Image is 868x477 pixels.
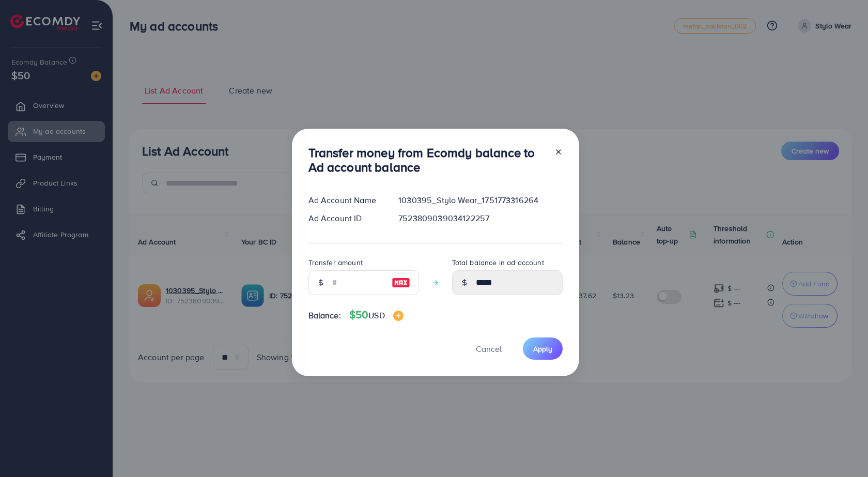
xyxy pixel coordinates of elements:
[523,337,563,360] button: Apply
[308,257,363,268] label: Transfer amount
[393,311,404,321] img: image
[533,344,552,354] span: Apply
[368,310,384,321] span: USD
[476,343,502,355] span: Cancel
[824,430,860,469] iframe: Chat
[308,145,546,175] h3: Transfer money from Ecomdy balance to Ad account balance
[300,194,391,206] div: Ad Account Name
[390,194,570,206] div: 1030395_Stylo Wear_1751773316264
[308,310,341,321] span: Balance:
[463,337,515,360] button: Cancel
[300,212,391,224] div: Ad Account ID
[452,257,544,268] label: Total balance in ad account
[392,276,410,289] img: image
[349,309,404,321] h4: $50
[390,212,570,224] div: 7523809039034122257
